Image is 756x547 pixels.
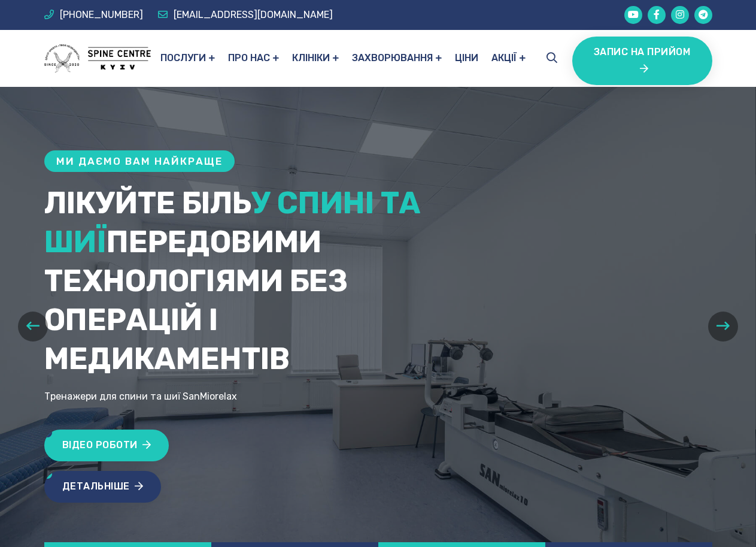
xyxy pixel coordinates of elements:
[228,30,279,87] a: Про нас
[44,150,235,172] h6: Ми даємо вам найкраще
[44,430,169,461] a: Відео роботи
[158,7,333,24] a: [EMAIL_ADDRESS][DOMAIN_NAME]
[292,30,339,87] a: Клініки
[455,30,478,87] a: Ціни
[352,30,442,87] a: Захворювання
[44,471,162,503] a: Детальніше
[572,37,712,86] div: Запис на прийом
[160,30,215,87] a: Послуги
[44,7,143,24] a: [PHONE_NUMBER]
[491,30,526,87] a: Акції
[44,184,428,379] h1: Лікуйте біль передовими технологіями без операцій і медикаментів
[174,9,333,20] span: [EMAIL_ADDRESS][DOMAIN_NAME]
[44,388,428,406] p: Тренажери для спини та шиї SanMiorelax
[44,44,151,72] img: logo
